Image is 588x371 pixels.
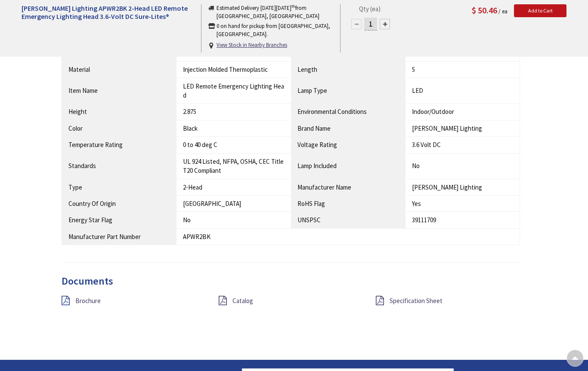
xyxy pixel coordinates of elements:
[183,183,285,192] div: 2-Head
[62,179,176,195] th: Type
[291,61,405,78] th: Length
[364,18,377,31] input: Qty
[291,3,295,9] sup: th
[291,212,405,228] th: UNSPSC
[62,276,520,287] h3: Documents
[291,78,405,104] th: Lamp Type
[62,228,176,245] th: Manufacturer Part Number
[183,82,285,100] div: LED Remote Emergency Lighting Head
[75,296,101,305] a: Brochure
[206,22,336,38] span: 0 on hand for pickup from [GEOGRAPHIC_DATA], [GEOGRAPHIC_DATA].
[62,61,176,78] th: Material
[291,120,405,136] th: Brand Name
[291,153,405,179] th: Lamp Included
[390,297,443,305] span: Specification Sheet
[62,153,176,179] th: Standards
[183,199,285,208] div: [GEOGRAPHIC_DATA]
[478,5,497,15] span: 50.46
[412,107,514,116] div: Indoor/Outdoor
[412,215,436,224] a: 39111709
[62,120,176,136] th: Color
[359,5,381,13] span: Qty (ea)
[232,297,253,305] span: Catalog
[183,107,285,116] div: 2.875
[412,161,514,170] div: No
[206,4,336,20] span: Estimated Delivery [DATE][DATE] from [GEOGRAPHIC_DATA], [GEOGRAPHIC_DATA]
[183,232,285,241] div: APWR2BK
[183,124,285,133] div: Black
[412,86,514,95] div: LED
[390,296,443,305] a: Specification Sheet
[183,140,285,149] div: 0 to 40 deg C
[472,5,476,15] span: $
[412,140,514,149] div: 3.6 Volt DC
[62,78,176,104] th: Item Name
[62,196,176,212] th: Country Of Origin
[412,124,514,133] div: [PERSON_NAME] Lighting
[412,65,514,74] div: 5
[75,297,101,305] span: Brochure
[232,296,253,305] a: Catalog
[291,137,405,153] th: Voltage Rating
[412,199,514,208] div: Yes
[291,104,405,120] th: Environmental Conditions
[412,183,514,192] div: [PERSON_NAME] Lighting
[62,104,176,120] th: Height
[291,196,405,212] th: RoHS Flag
[291,179,405,195] th: Manufacturer Name
[528,7,553,14] span: Add to Cart
[217,41,287,49] u: View Stock in Nearby Branches
[62,212,176,228] th: Energy Star Flag
[498,8,508,15] small: / ea
[62,137,176,153] th: Temperature Rating
[22,4,195,21] h1: [PERSON_NAME] Lighting APWR2BK 2-Head LED Remote Emergency Lighting Head 3.6-Volt DC Sure-Lites®
[183,215,285,224] div: No
[514,4,566,17] button: Add to Cart
[217,41,287,49] a: View Stock in Nearby Branches
[183,65,285,74] div: Injection Molded Thermoplastic
[183,157,285,175] div: UL 924 Listed, NFPA, OSHA, CEC Title T20 Compliant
